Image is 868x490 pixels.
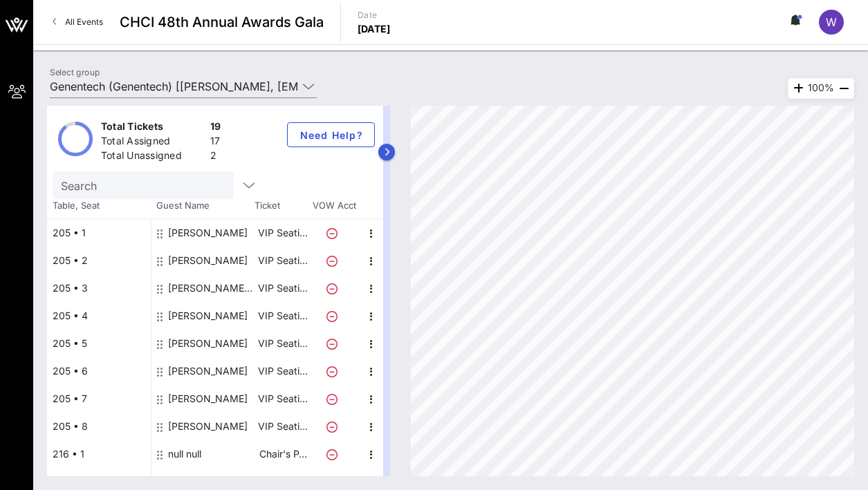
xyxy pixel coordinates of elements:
div: Ravi Upadhyay [168,413,248,440]
div: Beatriz Perez Sanz [168,274,255,302]
div: 205 • 8 [47,413,151,440]
span: All Events [65,17,103,27]
p: [DATE] [358,22,391,36]
div: 19 [210,120,221,137]
p: Date [358,8,391,22]
span: W [826,15,837,29]
div: Veronica Sandoval [168,330,248,357]
div: Joy Russell [168,219,248,247]
div: 100% [788,78,854,99]
div: Sandra Pizarro-Carrillo [168,302,248,330]
div: 205 • 7 [47,385,151,413]
p: VIP Seati… [255,247,311,274]
div: 17 [210,134,221,151]
div: 205 • 3 [47,274,151,302]
span: Guest Name [151,199,255,213]
div: Total Tickets [101,120,205,137]
button: Need Help? [287,122,375,147]
div: 205 • 2 [47,247,151,274]
div: 205 • 4 [47,302,151,330]
p: Chair's P… [255,440,311,468]
div: W [819,10,844,35]
span: Need Help? [299,129,363,141]
p: VIP Seati… [255,330,311,357]
div: Total Unassigned [101,149,205,166]
p: VIP Seati… [255,302,311,330]
span: VOW Acct [310,199,358,213]
div: 2 [210,149,221,166]
span: Ticket [255,199,310,213]
div: 205 • 5 [47,330,151,357]
p: VIP Seati… [255,357,311,385]
div: Ellen Lee [168,247,248,274]
div: Fabian Sandoval [168,357,248,385]
div: Audrey Escobedo [168,385,248,413]
span: CHCI 48th Annual Awards Gala [120,12,324,32]
p: VIP Seati… [255,413,311,440]
p: VIP Seati… [255,219,311,247]
label: Select group [50,67,100,77]
div: Total Assigned [101,134,205,151]
div: 205 • 6 [47,357,151,385]
p: VIP Seati… [255,385,311,413]
div: null null [168,440,201,468]
a: All Events [44,11,111,33]
div: 216 • 1 [47,440,151,468]
p: VIP Seati… [255,274,311,302]
span: Table, Seat [47,199,151,213]
div: 205 • 1 [47,219,151,247]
